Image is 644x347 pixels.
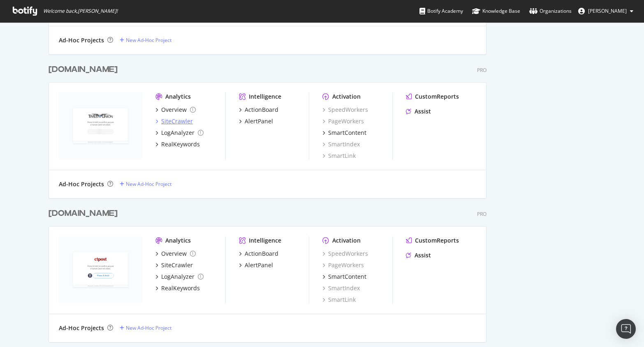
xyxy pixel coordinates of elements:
div: SmartContent [328,273,366,281]
a: New Ad-Hoc Project [120,37,171,44]
div: Analytics [165,93,191,101]
button: [PERSON_NAME] [572,5,640,18]
a: SmartLink [322,152,356,160]
div: Assist [415,107,431,116]
a: New Ad-Hoc Project [120,324,171,331]
div: Activation [332,93,361,101]
div: ActionBoard [245,106,278,114]
div: Assist [415,251,431,259]
a: CustomReports [406,93,459,101]
a: Overview [155,250,196,258]
a: Assist [406,107,431,116]
div: Ad-Hoc Projects [59,36,104,44]
span: Welcome back, [PERSON_NAME] ! [43,8,118,14]
div: Organizations [529,7,572,15]
a: SiteCrawler [155,117,193,125]
a: AlertPanel [239,117,273,125]
div: Pro [477,67,486,74]
a: [DOMAIN_NAME] [49,208,121,220]
div: Knowledge Base [472,7,520,15]
div: CustomReports [415,236,459,245]
a: AlertPanel [239,261,273,269]
a: LogAnalyzer [155,273,204,281]
div: Intelligence [249,93,281,101]
a: SmartIndex [322,284,360,292]
div: AlertPanel [245,117,273,125]
div: CustomReports [415,93,459,101]
a: SpeedWorkers [322,250,368,258]
a: Assist [406,251,431,259]
div: RealKeywords [161,140,200,148]
div: Ad-Hoc Projects [59,324,104,332]
div: New Ad-Hoc Project [126,180,171,187]
a: RealKeywords [155,140,200,148]
span: Genevieve Lill [588,7,627,14]
div: Analytics [165,236,191,245]
div: Overview [161,250,187,258]
div: AlertPanel [245,261,273,269]
a: SmartContent [322,129,366,137]
a: SpeedWorkers [322,106,368,114]
div: Overview [161,106,187,114]
div: SiteCrawler [161,117,193,125]
a: SmartContent [322,273,366,281]
img: timesunion.com [59,93,142,159]
div: SiteCrawler [161,261,193,269]
div: Pro [477,211,486,217]
a: CustomReports [406,236,459,245]
a: [DOMAIN_NAME] [49,64,121,76]
a: PageWorkers [322,117,364,125]
a: SmartIndex [322,140,360,148]
a: SiteCrawler [155,261,193,269]
div: Open Intercom Messenger [616,319,636,339]
a: PageWorkers [322,261,364,269]
div: ActionBoard [245,250,278,258]
a: Overview [155,106,196,114]
a: SmartLink [322,296,356,304]
a: ActionBoard [239,106,278,114]
div: Botify Academy [419,7,463,15]
div: LogAnalyzer [161,273,195,281]
div: Intelligence [249,236,281,245]
a: LogAnalyzer [155,129,204,137]
div: [DOMAIN_NAME] [49,64,118,76]
a: New Ad-Hoc Project [120,180,171,187]
div: SmartContent [328,129,366,137]
a: ActionBoard [239,250,278,258]
div: LogAnalyzer [161,129,195,137]
div: Activation [332,236,361,245]
div: RealKeywords [161,284,200,292]
div: Ad-Hoc Projects [59,180,104,188]
div: New Ad-Hoc Project [126,37,171,44]
div: [DOMAIN_NAME] [49,208,118,220]
a: RealKeywords [155,284,200,292]
div: New Ad-Hoc Project [126,324,171,331]
img: ctpost.com [59,236,142,303]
